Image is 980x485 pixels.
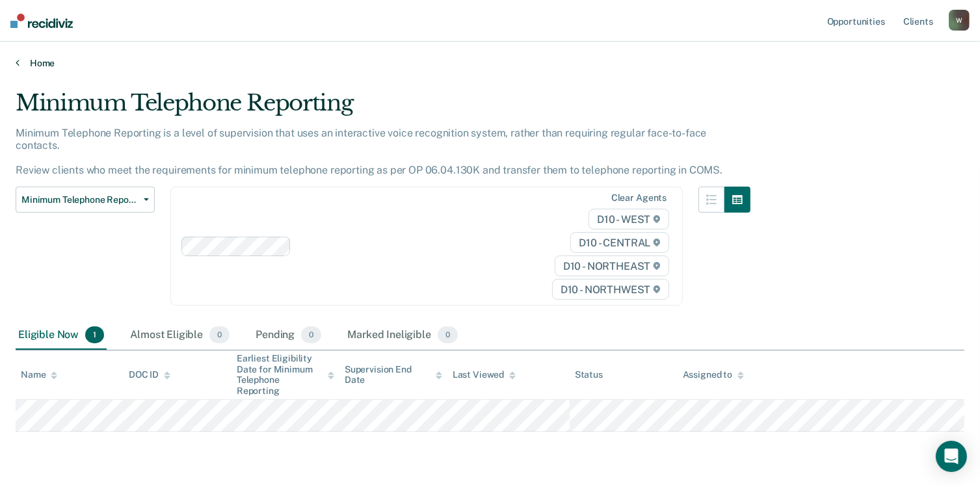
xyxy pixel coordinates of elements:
span: D10 - NORTHWEST [552,279,669,300]
div: Supervision End Date [345,364,442,386]
a: Home [16,57,964,69]
span: D10 - NORTHEAST [555,256,669,276]
div: Assigned to [683,369,744,380]
div: Name [21,369,57,380]
button: Minimum Telephone Reporting [16,187,155,213]
div: DOC ID [129,369,170,380]
button: W [949,10,970,31]
div: Clear agents [611,192,667,203]
p: Minimum Telephone Reporting is a level of supervision that uses an interactive voice recognition ... [16,127,722,177]
img: Recidiviz [10,14,73,28]
div: Eligible Now1 [16,321,107,350]
span: 0 [438,326,458,343]
span: Minimum Telephone Reporting [21,194,139,205]
span: D10 - WEST [589,209,669,229]
span: 1 [85,326,104,343]
span: 0 [209,326,230,343]
div: Almost Eligible0 [127,321,232,350]
div: Last Viewed [453,369,516,380]
span: D10 - CENTRAL [570,232,669,253]
div: Earliest Eligibility Date for Minimum Telephone Reporting [237,353,334,397]
div: Status [575,369,603,380]
div: Open Intercom Messenger [936,441,967,472]
div: Pending0 [253,321,324,350]
span: 0 [301,326,321,343]
div: Minimum Telephone Reporting [16,90,750,127]
div: Marked Ineligible0 [345,321,460,350]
